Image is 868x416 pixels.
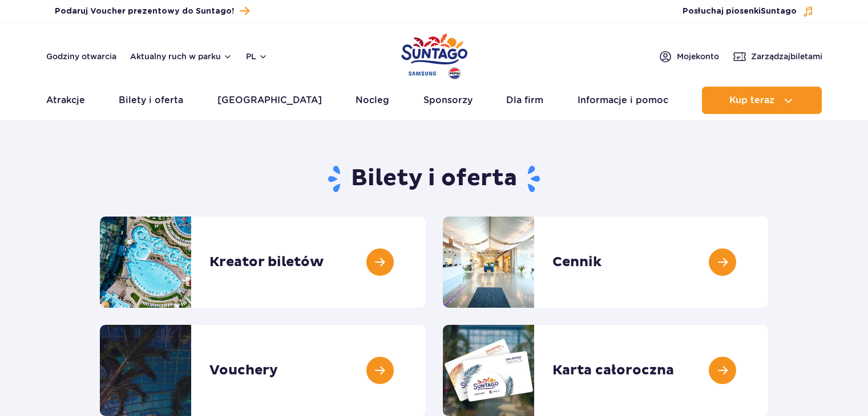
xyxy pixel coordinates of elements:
span: Zarządzaj biletami [751,51,822,62]
span: Suntago [761,7,797,15]
a: Nocleg [356,87,389,114]
button: Kup teraz [702,87,822,114]
a: Zarządzajbiletami [733,50,822,63]
button: Posłuchaj piosenkiSuntago [683,6,814,17]
a: Mojekonto [659,50,719,63]
a: [GEOGRAPHIC_DATA] [217,87,322,114]
a: Atrakcje [46,87,85,114]
a: Godziny otwarcia [46,51,116,62]
a: Sponsorzy [423,87,473,114]
span: Moje konto [677,51,719,62]
button: Aktualny ruch w parku [130,52,232,61]
a: Informacje i pomoc [578,87,668,114]
span: Posłuchaj piosenki [683,6,797,17]
a: Podaruj Voucher prezentowy do Suntago! [55,3,249,19]
a: Dla firm [506,87,543,114]
span: Podaruj Voucher prezentowy do Suntago! [55,6,234,17]
span: Kup teraz [729,95,774,105]
h1: Bilety i oferta [100,164,768,194]
button: pl [246,51,268,62]
a: Bilety i oferta [119,87,183,114]
a: Park of Poland [401,28,467,81]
